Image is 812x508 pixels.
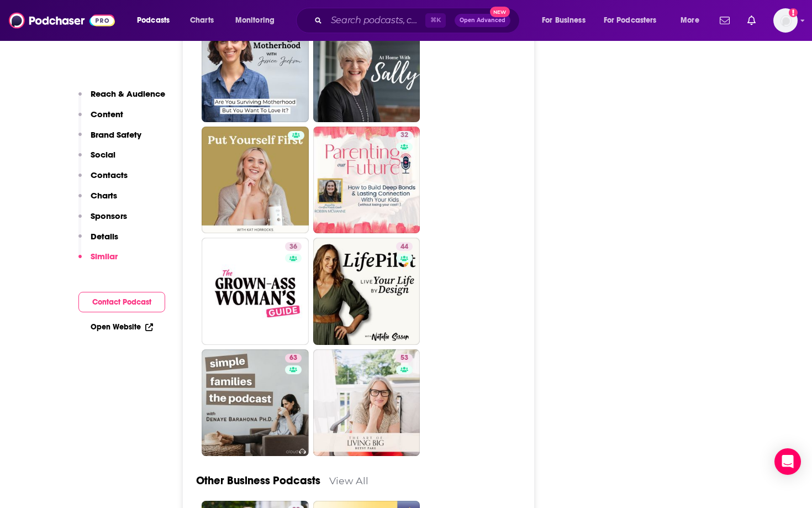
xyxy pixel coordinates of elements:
svg: Add a profile image [789,8,798,17]
button: open menu [129,12,184,29]
p: Content [91,109,123,119]
button: Reach & Audience [78,88,165,109]
p: Contacts [91,170,128,180]
a: 36 [285,242,302,251]
a: Other Business Podcasts [196,474,320,488]
a: 63 [202,349,309,457]
a: 53 [313,349,420,457]
a: 44 [396,242,413,251]
a: 36 [202,238,309,345]
a: View All [329,475,368,486]
span: 36 [289,242,297,253]
span: For Business [542,13,586,28]
button: Social [78,149,115,170]
a: 53 [396,354,413,363]
button: Details [78,231,118,252]
button: open menu [673,12,713,29]
button: Contact Podcast [78,292,165,312]
button: Contacts [78,170,128,190]
a: 44 [313,238,420,345]
a: 70 [313,15,420,122]
p: Similar [91,251,118,261]
span: Logged in as torisims [773,8,798,33]
span: 53 [400,353,408,364]
span: More [681,13,699,28]
button: Similar [78,251,118,271]
button: Content [78,109,123,129]
button: Open AdvancedNew [455,14,510,27]
button: Show profile menu [773,8,798,33]
button: open menu [228,12,289,29]
a: 32 [396,131,413,140]
span: Monitoring [235,13,275,28]
button: Brand Safety [78,129,141,150]
span: New [490,7,510,17]
span: Podcasts [137,13,170,28]
button: open menu [597,12,673,29]
a: Show notifications dropdown [715,11,734,30]
a: Open Website [91,322,153,332]
img: User Profile [773,8,798,33]
span: 63 [289,353,297,364]
p: Charts [91,190,117,201]
a: 32 [313,127,420,234]
div: Search podcasts, credits, & more... [307,8,530,33]
a: Charts [183,12,220,29]
a: 56 [202,15,309,122]
p: Social [91,149,115,160]
p: Brand Safety [91,129,141,140]
span: Open Advanced [460,18,505,23]
span: ⌘ K [425,13,446,28]
button: Sponsors [78,211,127,231]
p: Reach & Audience [91,88,165,99]
p: Details [91,231,118,242]
a: Show notifications dropdown [743,11,760,30]
p: Sponsors [91,211,127,221]
span: 44 [400,242,408,253]
button: open menu [534,12,599,29]
img: Podchaser - Follow, Share and Rate Podcasts [9,10,115,31]
a: 63 [285,354,302,363]
span: For Podcasters [604,13,657,28]
span: Charts [190,13,214,28]
div: Open Intercom Messenger [774,448,801,475]
input: Search podcasts, credits, & more... [326,12,425,29]
span: 32 [400,130,408,141]
button: Charts [78,190,117,211]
